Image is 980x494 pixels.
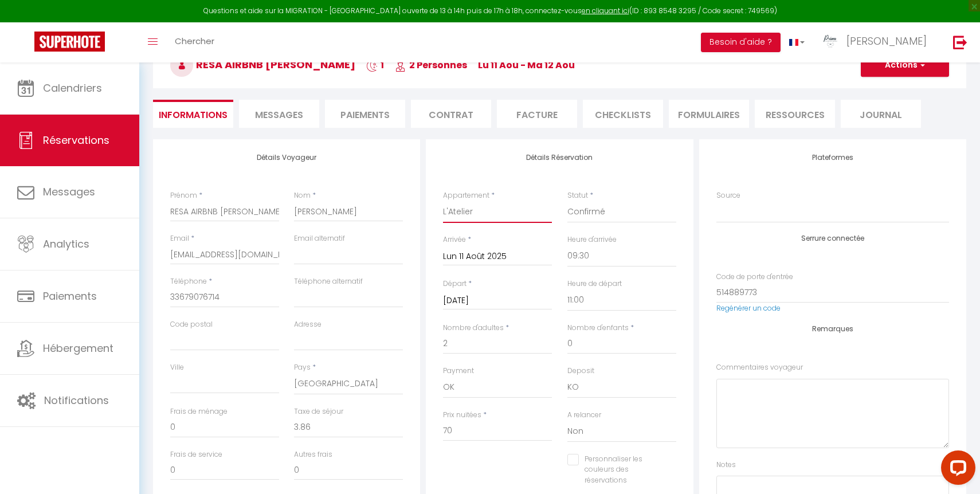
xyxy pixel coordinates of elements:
[294,406,343,417] label: Taxe de séjour
[716,190,740,201] label: Source
[567,190,588,201] label: Statut
[170,190,197,201] label: Prénom
[294,276,363,287] label: Téléphone alternatif
[170,449,222,460] label: Frais de service
[716,154,949,162] h4: Plateformes
[669,100,749,128] li: FORMULAIRES
[294,190,311,201] label: Nom
[43,341,113,355] span: Hébergement
[716,362,803,373] label: Commentaires voyageur
[294,319,322,330] label: Adresse
[497,100,577,128] li: Facture
[43,237,89,251] span: Analytics
[755,100,835,128] li: Ressources
[822,33,839,50] img: ...
[294,233,345,244] label: Email alternatif
[175,35,214,47] span: Chercher
[170,57,355,72] span: RESA AIRBNB [PERSON_NAME]
[716,325,949,333] h4: Remarques
[579,454,662,487] label: Personnaliser les couleurs des réservations
[716,303,781,313] a: Regénérer un code
[294,449,332,460] label: Autres frais
[567,366,594,377] label: Deposit
[701,33,781,52] button: Besoin d'aide ?
[166,22,223,62] a: Chercher
[43,81,102,95] span: Calendriers
[567,323,629,334] label: Nombre d'enfants
[846,34,927,48] span: [PERSON_NAME]
[443,190,489,201] label: Appartement
[567,279,622,289] label: Heure de départ
[43,185,95,199] span: Messages
[841,100,921,128] li: Journal
[716,460,736,471] label: Notes
[583,100,663,128] li: CHECKLISTS
[443,323,504,334] label: Nombre d'adultes
[294,362,311,373] label: Pays
[813,22,941,62] a: ... [PERSON_NAME]
[44,393,109,407] span: Notifications
[953,35,967,49] img: logout
[366,58,384,72] span: 1
[170,362,184,373] label: Ville
[170,319,213,330] label: Code postal
[43,289,97,303] span: Paiements
[932,446,980,494] iframe: LiveChat chat widget
[153,100,233,128] li: Informations
[716,272,793,283] label: Code de porte d'entrée
[567,410,601,421] label: A relancer
[170,154,403,162] h4: Détails Voyageur
[443,154,676,162] h4: Détails Réservation
[170,406,228,417] label: Frais de ménage
[861,54,949,77] button: Actions
[170,233,189,244] label: Email
[443,366,474,377] label: Payment
[478,58,575,72] span: lu 11 Aoû - ma 12 Aoû
[255,108,303,121] span: Messages
[443,234,466,245] label: Arrivée
[582,6,629,15] a: en cliquant ici
[567,234,617,245] label: Heure d'arrivée
[443,410,481,421] label: Prix nuitées
[170,276,207,287] label: Téléphone
[325,100,405,128] li: Paiements
[716,234,949,242] h4: Serrure connectée
[443,279,467,289] label: Départ
[43,133,109,147] span: Réservations
[34,32,105,52] img: Super Booking
[395,58,467,72] span: 2 Personnes
[411,100,491,128] li: Contrat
